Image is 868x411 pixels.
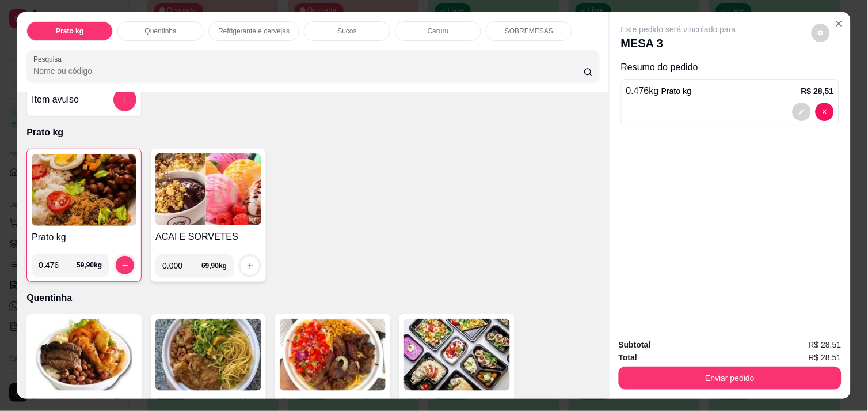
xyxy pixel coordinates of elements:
[218,27,290,36] p: Refrigerante e cervejas
[26,126,600,139] p: Prato kg
[32,154,136,226] img: product-image
[619,367,842,390] button: Enviar pedido
[155,230,261,244] h4: ACAI E SORVETES
[619,353,637,362] strong: Total
[155,319,261,391] img: product-image
[26,291,600,305] p: Quentinha
[830,14,848,33] button: Close
[338,27,357,36] p: Sucos
[113,88,136,111] button: add-separate-item
[33,54,66,64] label: Pesquisa
[404,319,510,391] img: product-image
[116,256,134,274] button: increase-product-quantity
[793,103,811,121] button: decrease-product-quantity
[33,65,584,77] input: Pesquisa
[505,27,553,36] p: SOBREMESAS
[801,85,834,97] p: R$ 28,51
[155,153,261,225] img: product-image
[809,351,842,364] span: R$ 28,51
[626,84,692,98] p: 0.476 kg
[56,27,83,36] p: Prato kg
[280,395,386,409] h4: Quentinha tamanho G
[155,395,261,409] h4: Quentinha tamanho M
[621,24,736,35] p: Este pedido será vinculado para
[32,231,136,244] h4: Prato kg
[241,257,259,275] button: increase-product-quantity
[31,395,137,409] h4: Quentinha tamanho P
[809,338,842,351] span: R$ 28,51
[661,86,691,96] span: Prato kg
[31,319,137,391] img: product-image
[404,395,510,409] h4: MARMITA
[428,27,449,36] p: Caruru
[162,254,201,277] input: 0.00
[32,93,79,107] h4: Item avulso
[816,103,834,121] button: decrease-product-quantity
[280,319,386,391] img: product-image
[621,61,839,74] p: Resumo do pedido
[812,24,830,42] button: decrease-product-quantity
[621,35,736,51] p: MESA 3
[144,27,176,36] p: Quentinha
[619,340,651,349] strong: Subtotal
[39,254,77,277] input: 0.00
